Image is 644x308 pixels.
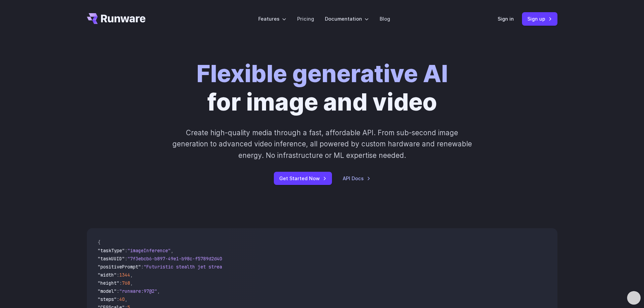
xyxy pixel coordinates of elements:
[171,247,173,254] span: ,
[127,256,230,262] span: "7f3ebcb6-b897-49e1-b98c-f5789d2d40d7"
[125,296,127,302] span: ,
[144,264,390,270] span: "Futuristic stealth jet streaking through a neon-lit cityscape with glowing purple exhaust"
[119,280,122,286] span: :
[522,12,557,25] a: Sign up
[87,13,146,24] a: Go to /
[130,272,133,278] span: ,
[127,247,171,254] span: "imageInference"
[125,256,127,262] span: :
[98,272,117,278] span: "width"
[498,15,514,23] a: Sign in
[98,296,117,302] span: "steps"
[297,15,314,23] a: Pricing
[119,272,130,278] span: 1344
[98,264,141,270] span: "positivePrompt"
[98,288,117,294] span: "model"
[98,280,119,286] span: "height"
[380,15,390,23] a: Blog
[125,247,127,254] span: :
[157,288,160,294] span: ,
[117,296,119,302] span: :
[119,288,157,294] span: "runware:97@2"
[258,15,286,23] label: Features
[98,256,125,262] span: "taskUUID"
[343,174,371,182] a: API Docs
[171,127,473,161] p: Create high-quality media through a fast, affordable API. From sub-second image generation to adv...
[117,288,119,294] span: :
[130,280,133,286] span: ,
[98,239,100,245] span: {
[141,264,144,270] span: :
[122,280,130,286] span: 768
[325,15,369,23] label: Documentation
[117,272,119,278] span: :
[98,247,125,254] span: "taskType"
[119,296,125,302] span: 40
[274,172,332,185] a: Get Started Now
[196,60,448,116] h1: for image and video
[196,59,448,88] strong: Flexible generative AI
